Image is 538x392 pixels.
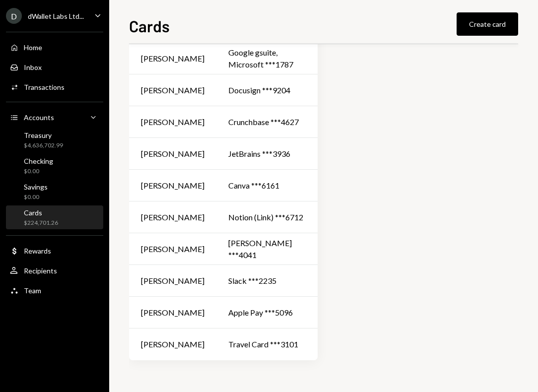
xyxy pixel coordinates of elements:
[24,219,58,227] div: $224,701.26
[141,211,204,223] div: [PERSON_NAME]
[6,180,103,203] a: Savings$0.00
[24,167,53,176] div: $0.00
[141,84,204,96] div: [PERSON_NAME]
[24,131,63,139] div: Treasury
[129,16,170,36] h1: Cards
[141,180,204,192] div: [PERSON_NAME]
[24,266,57,275] div: Recipients
[228,307,306,319] div: Apple Pay ***5096
[24,113,54,122] div: Accounts
[228,237,306,261] div: [PERSON_NAME] ***4041
[24,83,65,91] div: Transactions
[24,247,51,255] div: Rewards
[6,78,103,96] a: Transactions
[24,141,63,150] div: $4,636,702.99
[24,63,42,71] div: Inbox
[24,157,53,165] div: Checking
[28,12,84,20] div: dWallet Labs Ltd...
[457,12,518,36] button: Create card
[6,281,103,299] a: Team
[141,116,204,128] div: [PERSON_NAME]
[141,275,204,287] div: [PERSON_NAME]
[6,38,103,56] a: Home
[228,148,306,160] div: JetBrains ***3936
[228,84,306,96] div: Docusign ***9204
[141,307,204,319] div: [PERSON_NAME]
[141,53,204,65] div: [PERSON_NAME]
[24,183,48,191] div: Savings
[228,338,306,350] div: Travel Card ***3101
[6,8,22,24] div: D
[6,261,103,279] a: Recipients
[6,205,103,229] a: Cards$224,701.26
[228,47,306,70] div: Google gsuite, Microsoft ***1787
[141,338,204,350] div: [PERSON_NAME]
[141,148,204,160] div: [PERSON_NAME]
[228,211,306,223] div: Notion (Link) ***6712
[24,43,42,52] div: Home
[6,242,103,260] a: Rewards
[24,286,41,295] div: Team
[228,116,306,128] div: Crunchbase ***4627
[141,243,204,255] div: [PERSON_NAME]
[6,128,103,152] a: Treasury$4,636,702.99
[24,208,58,217] div: Cards
[6,154,103,178] a: Checking$0.00
[6,108,103,126] a: Accounts
[6,58,103,76] a: Inbox
[24,193,48,201] div: $0.00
